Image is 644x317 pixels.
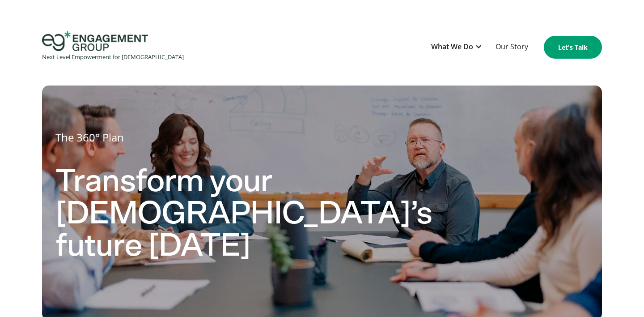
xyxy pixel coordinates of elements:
a: home [42,31,184,63]
a: Let's Talk [544,36,602,59]
h1: The 360° Plan [55,128,589,147]
div: What We Do [427,36,487,58]
div: What We Do [431,41,473,53]
div: Next Level Empowerment for [DEMOGRAPHIC_DATA] [42,51,184,63]
a: Our Story [491,36,533,58]
img: Engagement Group Logo Icon [42,31,148,51]
h2: Transform your [DEMOGRAPHIC_DATA]’s future [DATE] [55,165,482,274]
